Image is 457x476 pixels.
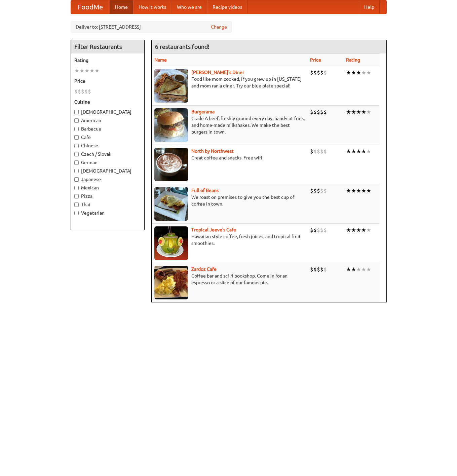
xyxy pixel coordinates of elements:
[89,67,94,74] li: ★
[359,0,380,14] a: Help
[74,117,141,124] label: American
[361,69,366,76] li: ★
[74,142,141,149] label: Chinese
[346,69,351,76] li: ★
[154,272,305,286] p: Coffee bar and sci-fi bookshop. Come in for an espresso or a slice of our famous pie.
[154,233,305,247] p: Hawaiian style coffee, fresh juices, and tropical fruit smoothies.
[346,226,351,234] li: ★
[154,76,305,89] p: Food like mom cooked, if you grew up in [US_STATE] and mom ran a diner. Try our blue plate special!
[323,266,327,273] li: $
[74,144,79,148] input: Chinese
[317,108,320,116] li: $
[310,226,313,234] li: $
[351,226,356,234] li: ★
[74,78,141,84] h5: Price
[356,108,361,116] li: ★
[317,266,320,273] li: $
[191,227,236,232] a: Tropical Jeeve's Cafe
[361,108,366,116] li: ★
[74,203,79,207] input: Thai
[74,135,79,140] input: Cafe
[323,148,327,155] li: $
[313,148,317,155] li: $
[74,211,79,215] input: Vegetarian
[74,159,141,166] label: German
[74,67,79,74] li: ★
[74,127,79,131] input: Barbecue
[207,0,247,14] a: Recipe videos
[320,108,323,116] li: $
[74,184,141,191] label: Mexican
[346,148,351,155] li: ★
[191,188,219,193] a: Full of Beans
[74,109,141,115] label: [DEMOGRAPHIC_DATA]
[313,69,317,76] li: $
[74,193,141,199] label: Pizza
[154,226,188,260] img: jeeves.jpg
[351,266,356,273] li: ★
[154,154,305,161] p: Great coffee and snacks. Free wifi.
[366,266,371,273] li: ★
[361,148,366,155] li: ★
[110,0,133,14] a: Home
[88,88,91,95] li: $
[74,176,141,183] label: Japanese
[346,266,351,273] li: ★
[84,88,88,95] li: $
[71,0,110,14] a: FoodMe
[313,266,317,273] li: $
[133,0,172,14] a: How it works
[310,187,313,194] li: $
[323,226,327,234] li: $
[346,108,351,116] li: ★
[74,134,141,141] label: Cafe
[320,226,323,234] li: $
[317,187,320,194] li: $
[361,226,366,234] li: ★
[74,152,79,156] input: Czech / Slovak
[356,148,361,155] li: ★
[366,148,371,155] li: ★
[320,69,323,76] li: $
[313,187,317,194] li: $
[351,69,356,76] li: ★
[74,169,79,173] input: [DEMOGRAPHIC_DATA]
[74,177,79,182] input: Japanese
[74,57,141,64] h5: Rating
[351,187,356,194] li: ★
[154,108,188,142] img: burgerama.jpg
[356,69,361,76] li: ★
[154,194,305,207] p: We roast on premises to give you the best cup of coffee in town.
[356,266,361,273] li: ★
[74,186,79,190] input: Mexican
[74,99,141,105] h5: Cuisine
[211,24,227,30] a: Change
[351,148,356,155] li: ★
[320,266,323,273] li: $
[154,57,167,63] a: Name
[317,69,320,76] li: $
[74,201,141,208] label: Thai
[74,118,79,123] input: American
[74,88,78,95] li: $
[191,148,234,154] a: North by Northwest
[94,67,100,74] li: ★
[191,266,217,272] b: Zardoz Cafe
[74,151,141,157] label: Czech / Slovak
[356,226,361,234] li: ★
[74,125,141,132] label: Barbecue
[74,110,79,114] input: [DEMOGRAPHIC_DATA]
[74,168,141,174] label: [DEMOGRAPHIC_DATA]
[313,108,317,116] li: $
[366,226,371,234] li: ★
[79,67,84,74] li: ★
[74,210,141,216] label: Vegetarian
[366,108,371,116] li: ★
[310,108,313,116] li: $
[323,108,327,116] li: $
[74,160,79,165] input: German
[191,70,244,75] b: [PERSON_NAME]'s Diner
[351,108,356,116] li: ★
